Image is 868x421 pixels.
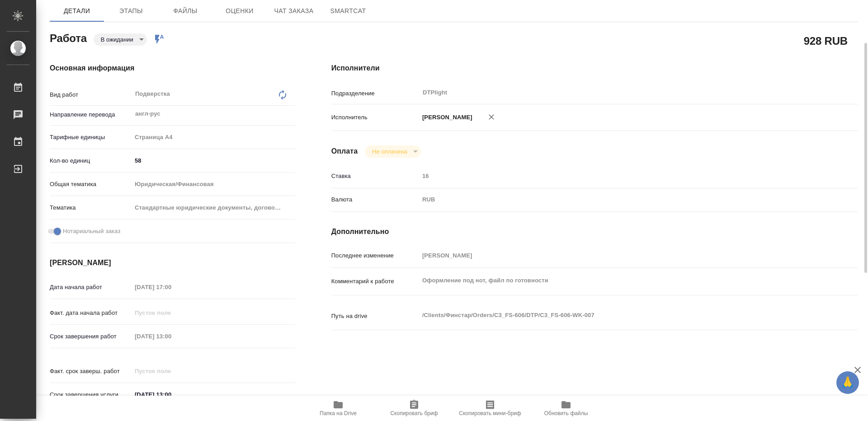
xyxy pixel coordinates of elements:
[50,90,132,99] p: Вид работ
[390,410,438,416] span: Скопировать бриф
[331,226,858,237] h4: Дополнительно
[132,154,295,167] input: ✎ Введи что-нибудь
[369,148,410,155] button: Не оплачена
[836,371,859,394] button: 🙏
[50,390,132,399] p: Срок завершения услуги
[50,332,132,341] p: Срок завершения работ
[132,281,211,294] input: Пустое поле
[419,169,814,182] input: Пустое поле
[376,396,452,421] button: Скопировать бриф
[132,388,211,401] input: ✎ Введи что-нибудь
[218,5,261,17] span: Оценки
[272,5,316,17] span: Чат заказа
[132,365,211,378] input: Пустое поле
[331,113,419,122] p: Исполнитель
[132,306,211,319] input: Пустое поле
[132,200,295,215] div: Стандартные юридические документы, договоры, уставы
[459,410,521,416] span: Скопировать мини-бриф
[50,133,132,142] p: Тарифные единицы
[132,177,295,192] div: Юридическая/Финансовая
[804,33,848,48] h2: 928 RUB
[840,373,855,392] span: 🙏
[50,110,132,119] p: Направление перевода
[419,249,814,262] input: Пустое поле
[331,195,419,204] p: Валюта
[50,257,295,268] h4: [PERSON_NAME]
[326,5,370,17] span: SmartCat
[331,172,419,181] p: Ставка
[419,308,814,323] textarea: /Clients/Финстар/Orders/C3_FS-606/DTP/C3_FS-606-WK-007
[50,309,132,318] p: Факт. дата начала работ
[50,63,295,74] h4: Основная информация
[109,5,153,17] span: Этапы
[50,283,132,292] p: Дата начала работ
[331,312,419,321] p: Путь на drive
[50,180,132,189] p: Общая тематика
[452,396,528,421] button: Скопировать мини-бриф
[528,396,604,421] button: Обновить файлы
[132,330,211,343] input: Пустое поле
[94,33,147,46] div: В ожидании
[365,145,420,158] div: В ожидании
[331,251,419,260] p: Последнее изменение
[419,113,472,122] p: [PERSON_NAME]
[132,130,295,145] div: Страница А4
[331,277,419,286] p: Комментарий к работе
[320,410,357,416] span: Папка на Drive
[50,367,132,376] p: Факт. срок заверш. работ
[419,273,814,288] textarea: Оформление под нот, файл по готовности
[55,5,99,17] span: Детали
[50,29,87,46] h2: Работа
[164,5,207,17] span: Файлы
[544,410,588,416] span: Обновить файлы
[331,146,358,157] h4: Оплата
[331,63,858,74] h4: Исполнители
[300,396,376,421] button: Папка на Drive
[50,203,132,212] p: Тематика
[98,36,136,43] button: В ожидании
[50,156,132,165] p: Кол-во единиц
[481,107,501,127] button: Удалить исполнителя
[331,89,419,98] p: Подразделение
[419,192,814,207] div: RUB
[63,227,120,236] span: Нотариальный заказ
